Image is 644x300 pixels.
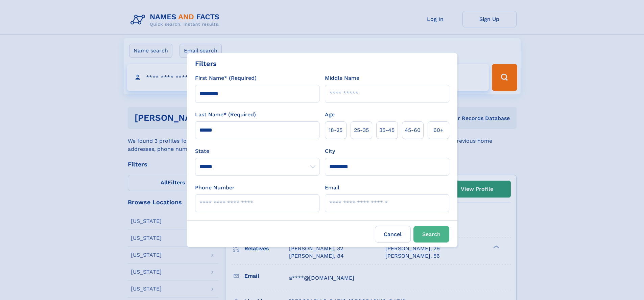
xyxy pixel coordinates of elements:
span: 35‑45 [379,126,395,134]
span: 18‑25 [329,126,342,134]
label: Last Name* (Required) [195,111,256,119]
span: 25‑35 [354,126,369,134]
label: Email [325,184,339,192]
button: Search [413,226,449,243]
label: First Name* (Required) [195,74,257,82]
span: 60+ [433,126,444,134]
label: City [325,147,335,155]
label: Age [325,111,335,119]
label: Middle Name [325,74,359,82]
span: 45‑60 [405,126,421,134]
div: Filters [195,59,217,69]
label: Phone Number [195,184,235,192]
label: Cancel [375,226,411,243]
label: State [195,147,319,155]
